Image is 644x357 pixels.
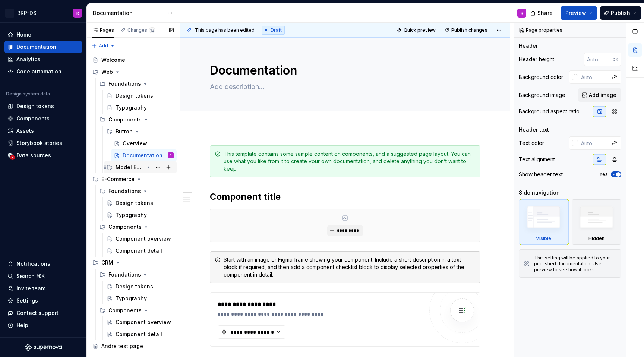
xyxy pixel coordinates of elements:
[404,27,436,33] span: Quick preview
[93,9,163,17] div: Documentation
[16,309,59,317] div: Contact support
[101,259,113,266] div: CRM
[611,9,630,17] span: Publish
[519,156,555,163] div: Text alignment
[16,152,51,159] div: Data sources
[92,27,114,33] div: Pages
[572,199,622,245] div: Hidden
[519,189,560,196] div: Side navigation
[578,88,621,102] button: Add image
[4,113,82,124] a: Components
[561,6,597,20] button: Preview
[89,340,177,352] a: Andre test page
[97,221,177,233] div: Components
[89,54,177,352] div: Page tree
[578,70,608,84] input: Auto
[111,149,177,161] a: DocumentationR
[519,108,580,115] div: Background aspect ratio
[519,199,569,245] div: Visible
[97,78,177,90] div: Foundations
[111,138,177,149] a: Overview
[25,344,62,351] svg: Supernova Logo
[16,139,62,147] div: Storybook stories
[451,27,487,33] span: Publish changes
[4,137,82,149] a: Storybook stories
[116,199,153,207] div: Design tokens
[5,9,14,18] div: B
[527,6,558,20] button: Share
[16,115,50,122] div: Components
[16,260,50,268] div: Notifications
[108,271,141,278] div: Foundations
[101,56,127,64] div: Welcome!
[89,41,117,51] button: Add
[588,236,604,241] div: Hidden
[16,272,45,280] div: Search ⌘K
[519,91,565,99] div: Background image
[208,61,479,79] textarea: Documentation
[519,42,538,50] div: Header
[116,128,133,135] div: Button
[4,258,82,270] button: Notifications
[4,41,82,53] a: Documentation
[195,27,256,33] span: This page has been edited.
[4,125,82,137] a: Assets
[101,68,113,76] div: Web
[224,150,476,173] div: This template contains some sample content on components, and a suggested page layout. You can us...
[89,54,177,66] a: Welcome!
[519,126,549,133] div: Header text
[116,331,162,338] div: Component detail
[16,297,38,304] div: Settings
[16,56,40,63] div: Analytics
[578,136,608,150] input: Auto
[4,319,82,331] button: Help
[89,66,177,78] div: Web
[116,283,153,290] div: Design tokens
[76,10,79,16] div: R
[116,247,162,255] div: Component detail
[123,140,147,147] div: Overview
[1,5,85,21] button: BBRP-DSR
[519,139,544,147] div: Text color
[4,100,82,112] a: Design tokens
[565,9,586,17] span: Preview
[108,187,141,195] div: Foundations
[104,245,177,257] a: Component detail
[108,307,142,314] div: Components
[116,92,153,99] div: Design tokens
[599,171,608,177] label: Yes
[116,164,144,171] div: Model Essential
[104,126,177,138] div: Button
[89,257,177,269] div: CRM
[4,282,82,294] a: Invite team
[4,149,82,161] a: Data sources
[170,152,171,159] div: R
[108,80,141,88] div: Foundations
[104,197,177,209] a: Design tokens
[600,6,641,20] button: Publish
[116,235,171,243] div: Component overview
[210,191,480,203] h2: Component title
[104,293,177,304] a: Typography
[127,27,155,33] div: Changes
[97,185,177,197] div: Foundations
[519,171,563,178] div: Show header text
[4,295,82,307] a: Settings
[16,68,61,75] div: Code automation
[104,161,177,173] div: Model Essential
[394,25,439,35] button: Quick preview
[104,233,177,245] a: Component overview
[271,27,282,33] span: Draft
[116,319,171,326] div: Component overview
[584,53,613,66] input: Auto
[97,114,177,126] div: Components
[534,255,616,273] div: This setting will be applied to your published documentation. Use preview to see how it looks.
[108,116,142,123] div: Components
[99,43,108,49] span: Add
[16,285,45,292] div: Invite team
[536,236,551,241] div: Visible
[17,9,37,17] div: BRP-DS
[104,90,177,102] a: Design tokens
[101,342,143,350] div: Andre test page
[104,316,177,328] a: Component overview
